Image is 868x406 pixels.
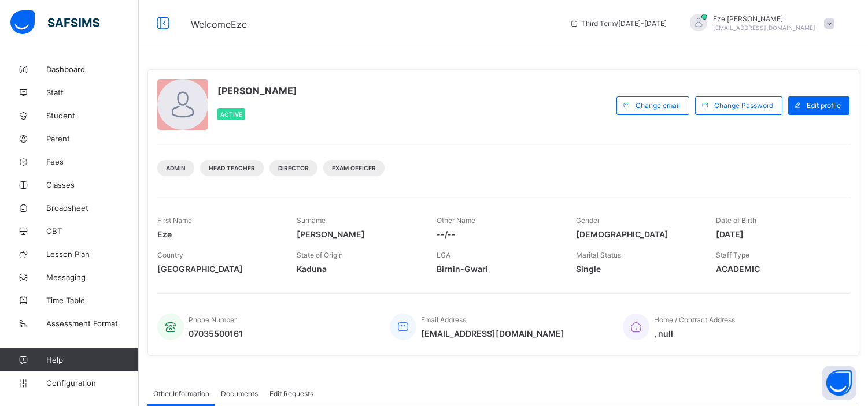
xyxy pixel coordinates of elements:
span: LGA [437,251,450,259]
span: [PERSON_NAME] [217,85,297,96]
span: Country [157,251,183,259]
span: Surname [297,216,326,225]
span: Parent [46,134,139,143]
span: Messaging [46,273,139,282]
span: , null [654,329,735,338]
span: [PERSON_NAME] [297,229,419,239]
span: Head Teacher [209,165,255,172]
span: Active [220,111,242,118]
span: Documents [221,389,258,398]
span: Staff [46,88,139,97]
span: Marital Status [576,251,621,259]
span: Edit profile [807,101,841,110]
span: CBT [46,226,139,236]
span: Eze [157,229,279,239]
span: [DEMOGRAPHIC_DATA] [576,229,698,239]
span: First Name [157,216,192,225]
span: Birnin-Gwari [437,264,559,274]
span: Time Table [46,296,139,305]
span: Date of Birth [716,216,756,225]
span: Staff Type [716,251,749,259]
span: State of Origin [297,251,343,259]
span: Welcome Eze [191,18,247,30]
span: Help [46,355,138,364]
span: [DATE] [716,229,838,239]
span: Single [576,264,698,274]
span: [EMAIL_ADDRESS][DOMAIN_NAME] [421,329,564,338]
span: Configuration [46,378,138,388]
span: Exam Officer [332,165,376,172]
span: DIRECTOR [278,165,309,172]
img: safsims [10,10,99,35]
span: Assessment Format [46,319,139,328]
span: 07035500161 [189,329,243,338]
div: EzeVincent [678,14,840,33]
span: Dashboard [46,65,139,74]
span: Kaduna [297,264,419,274]
span: Email Address [421,315,466,324]
span: Broadsheet [46,203,139,213]
span: Edit Requests [269,389,313,398]
span: Other Information [153,389,209,398]
span: [EMAIL_ADDRESS][DOMAIN_NAME] [713,24,815,31]
span: Admin [166,165,186,172]
span: Phone Number [189,315,237,324]
span: Change email [636,101,680,110]
span: Fees [46,157,139,166]
span: Home / Contract Address [654,315,735,324]
span: Classes [46,180,139,189]
span: Eze [PERSON_NAME] [713,14,815,23]
span: [GEOGRAPHIC_DATA] [157,264,279,274]
span: Gender [576,216,600,225]
span: session/term information [570,19,667,28]
span: ACADEMIC [716,264,838,274]
span: --/-- [437,229,559,239]
span: Student [46,111,139,120]
span: Change Password [714,101,773,110]
span: Other Name [437,216,475,225]
span: Lesson Plan [46,249,139,259]
button: Open asap [822,366,856,400]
